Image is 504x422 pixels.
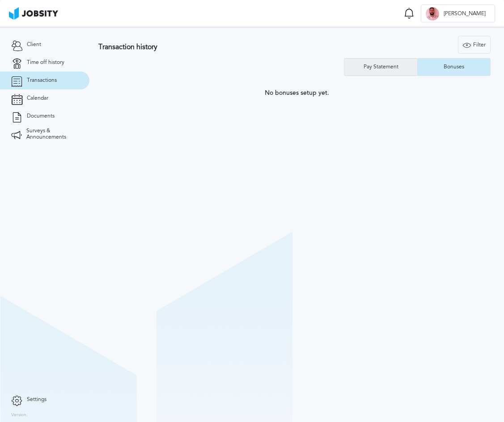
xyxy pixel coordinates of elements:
div: Pay Statement [359,64,403,70]
span: No bonuses setup yet. [265,89,329,97]
div: G [426,7,439,21]
span: Documents [27,113,55,119]
h3: Transaction history [98,43,312,51]
span: Settings [27,397,47,403]
button: G[PERSON_NAME] [421,4,495,22]
button: Filter [458,36,491,54]
span: Surveys & Announcements [26,128,78,140]
label: Version: [11,413,28,418]
span: Transactions [27,77,57,84]
img: ab4bad089aa723f57921c736e9817d99.png [9,7,58,20]
span: [PERSON_NAME] [439,11,490,17]
button: Bonuses [417,58,491,76]
div: Bonuses [439,64,469,70]
div: Filter [458,36,490,54]
span: Time off history [27,59,64,66]
span: Client [27,42,41,48]
span: Calendar [27,95,48,101]
button: Pay Statement [344,58,417,76]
